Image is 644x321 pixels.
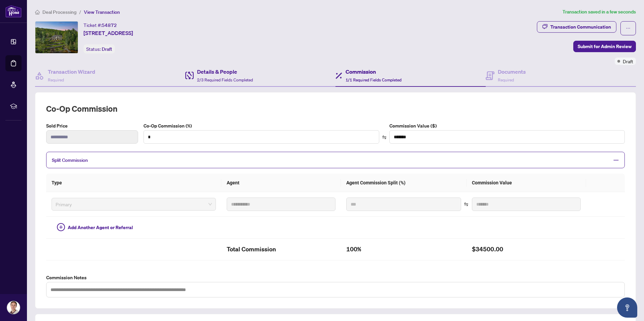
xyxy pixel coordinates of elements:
span: 2/3 Required Fields Completed [197,77,253,82]
th: Commission Value [466,174,586,192]
th: Agent [221,174,341,192]
label: Co-Op Commission (%) [143,122,379,130]
span: 1/1 Required Fields Completed [346,77,401,82]
li: / [79,8,81,16]
span: Add Another Agent or Referral [68,224,133,231]
span: Split Commission [52,157,88,163]
span: plus-circle [57,223,65,231]
span: Draft [623,58,633,65]
button: Open asap [617,297,637,318]
div: Status: [84,44,115,53]
span: Draft [102,46,112,52]
label: Commission Value ($) [389,122,625,130]
span: Required [48,77,64,82]
img: logo [5,5,22,17]
span: [STREET_ADDRESS] [84,29,133,37]
img: IMG-X12182035_1.jpg [35,22,78,53]
div: Split Commission [46,152,625,168]
h2: Co-op Commission [46,103,625,114]
span: minus [613,157,619,163]
h2: Total Commission [227,244,335,255]
span: Required [498,77,514,82]
span: Submit for Admin Review [578,41,632,52]
div: Ticket #: [84,21,117,29]
span: View Transaction [84,9,120,15]
label: Sold Price [46,122,138,130]
span: 54872 [102,22,117,28]
h4: Commission [346,68,401,76]
h2: 100% [346,244,461,255]
h2: $34500.00 [472,244,581,255]
button: Add Another Agent or Referral [52,222,138,233]
span: Deal Processing [42,9,76,15]
label: Commission Notes [46,274,625,281]
h4: Transaction Wizard [48,68,95,76]
h4: Documents [498,68,526,76]
h4: Details & People [197,68,253,76]
button: Submit for Admin Review [573,41,636,52]
th: Agent Commission Split (%) [341,174,466,192]
th: Type [46,174,221,192]
img: Profile Icon [7,301,20,314]
span: swap [382,135,387,140]
span: swap [464,202,469,207]
span: Primary [56,199,212,209]
span: home [35,10,40,14]
button: Transaction Communication [537,21,616,33]
span: ellipsis [626,26,631,31]
div: Transaction Communication [550,22,611,32]
article: Transaction saved in a few seconds [562,8,636,16]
